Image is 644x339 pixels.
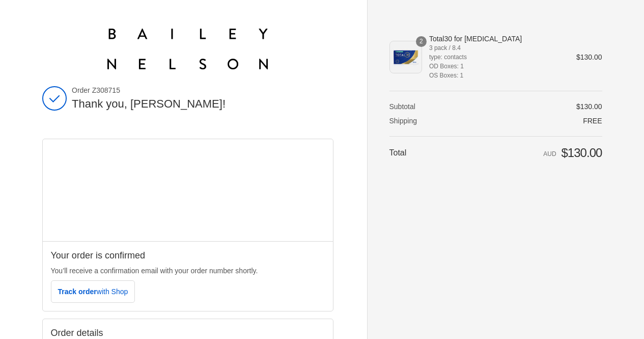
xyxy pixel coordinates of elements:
[97,288,128,296] span: with Shop
[107,29,268,69] img: Bailey Nelson Australia
[51,266,325,276] p: You’ll receive a confirmation email with your order number shortly.
[429,62,562,71] span: OD Boxes: 1
[51,250,325,262] h2: Your order is confirmed
[51,327,325,339] h2: Order details
[58,288,128,296] span: Track order
[72,86,333,95] span: Order Z308715
[389,102,450,111] th: Subtotal
[389,148,407,157] span: Total
[429,34,562,43] span: Total30 for [MEDICAL_DATA]
[543,150,556,158] span: AUD
[576,102,602,111] span: $130.00
[389,117,417,125] span: Shipping
[561,146,602,160] span: $130.00
[72,97,333,112] h2: Thank you, [PERSON_NAME]!
[389,41,422,73] img: Total30 for Astigmatism - 3 pack / 8.4
[583,117,602,125] span: Free
[429,43,562,53] span: 3 pack / 8.4
[51,280,135,303] button: Track orderwith Shop
[429,53,562,62] span: type: contacts
[416,36,427,47] span: 2
[576,53,602,61] span: $130.00
[429,71,562,80] span: OS Boxes: 1
[43,139,333,241] iframe: Google map displaying pin point of shipping address: Merewether, New South Wales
